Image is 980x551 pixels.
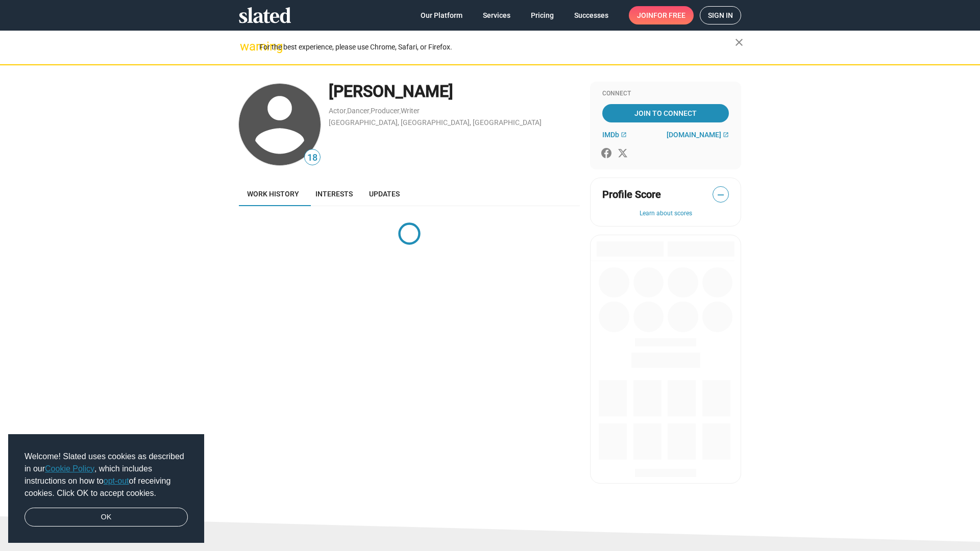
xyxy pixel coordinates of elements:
mat-icon: warning [240,40,252,53]
a: [DOMAIN_NAME] [667,131,729,139]
a: Dancer [347,107,370,115]
a: [GEOGRAPHIC_DATA], [GEOGRAPHIC_DATA], [GEOGRAPHIC_DATA] [329,118,542,127]
div: cookieconsent [8,434,204,543]
a: dismiss cookie message [24,508,188,527]
a: IMDb [602,131,627,139]
span: Successes [574,6,608,24]
span: Updates [369,190,400,198]
span: [DOMAIN_NAME] [667,131,721,139]
a: Joinfor free [629,6,694,24]
span: Sign in [708,7,733,24]
a: Our Platform [412,6,471,24]
a: Work history [239,182,307,206]
a: Join To Connect [602,104,729,122]
span: 18 [305,151,320,165]
div: Connect [602,90,729,98]
span: , [400,109,401,114]
a: Producer [371,107,400,115]
div: [PERSON_NAME] [329,81,580,103]
a: Pricing [523,6,562,24]
span: Interests [315,190,353,198]
div: For the best experience, please use Chrome, Safari, or Firefox. [259,40,735,54]
a: Actor [329,107,346,115]
a: Successes [566,6,617,24]
span: , [346,109,347,114]
a: opt-out [104,477,129,485]
mat-icon: close [733,36,745,48]
a: Services [475,6,519,24]
a: Writer [401,107,420,115]
a: Cookie Policy [45,464,94,473]
span: Join [637,6,685,24]
span: Profile Score [602,188,661,202]
span: IMDb [602,131,619,139]
button: Learn about scores [602,210,729,218]
span: Work history [247,190,299,198]
a: Sign in [700,6,741,24]
span: Join To Connect [604,104,727,122]
span: Welcome! Slated uses cookies as described in our , which includes instructions on how to of recei... [24,450,188,499]
mat-icon: open_in_new [621,132,627,138]
a: Interests [307,182,361,206]
mat-icon: open_in_new [723,132,729,138]
a: Updates [361,182,408,206]
span: Services [483,6,510,24]
span: Pricing [531,6,554,24]
span: Our Platform [421,6,462,24]
span: — [713,188,728,202]
span: , [370,109,371,114]
span: for free [653,6,685,24]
